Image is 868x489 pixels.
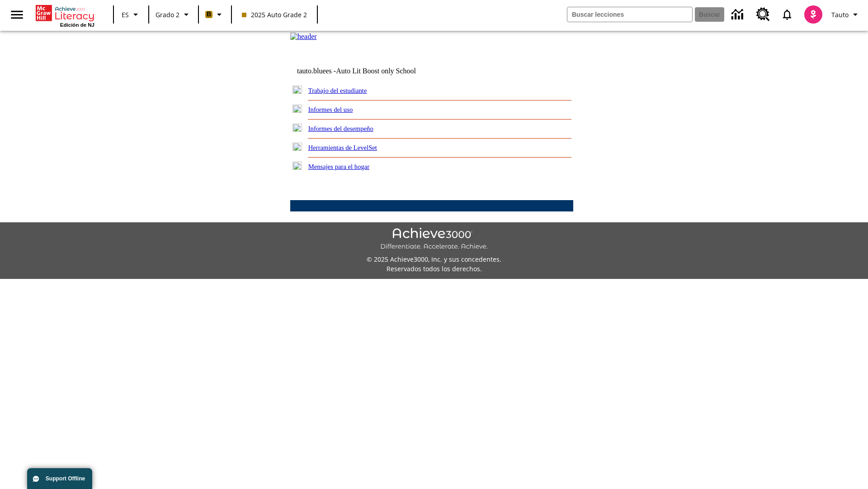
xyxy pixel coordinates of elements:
img: Achieve3000 Differentiate Accelerate Achieve [380,228,488,251]
img: plus.gif [292,162,302,170]
button: Support Offline [27,468,92,489]
span: ES [122,10,129,19]
button: Abrir el menú lateral [4,1,30,28]
span: Edición de NJ [60,22,94,28]
span: B [207,9,211,20]
img: plus.gif [292,143,302,151]
input: Buscar campo [567,7,692,22]
img: plus.gif [292,86,302,94]
a: Centro de recursos, Se abrirá en una pestaña nueva. [751,2,775,27]
span: 2025 Auto Grade 2 [242,10,307,19]
span: Grado 2 [156,10,179,19]
button: Grado: Grado 2, Elige un grado [152,6,195,23]
button: Escoja un nuevo avatar [799,3,828,26]
a: Trabajo del estudiante [308,87,367,94]
a: Mensajes para el hogar [308,163,370,170]
nobr: Auto Lit Boost only School [336,67,416,75]
a: Notificaciones [775,3,799,26]
img: plus.gif [292,105,302,113]
a: Centro de información [726,2,751,27]
img: header [290,33,317,41]
img: plus.gif [292,124,302,132]
span: Tauto [831,10,849,19]
button: Boost El color de la clase es anaranjado claro. Cambiar el color de la clase. [202,6,228,23]
button: Lenguaje: ES, Selecciona un idioma [117,6,146,23]
a: Informes del uso [308,106,353,113]
td: tauto.bluees - [297,67,463,75]
span: Support Offline [46,475,85,482]
a: Informes del desempeño [308,125,373,132]
img: avatar image [804,5,822,24]
div: Portada [36,3,94,28]
a: Herramientas de LevelSet [308,144,377,151]
button: Perfil/Configuración [828,6,864,23]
